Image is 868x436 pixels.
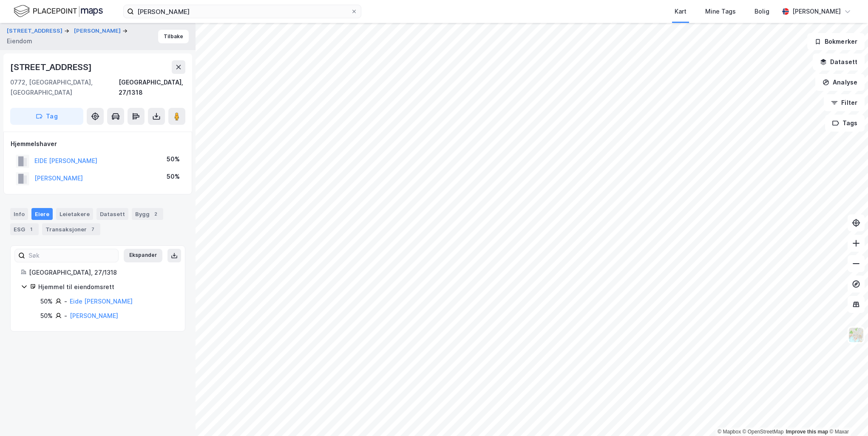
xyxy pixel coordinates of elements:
div: 50% [167,154,180,164]
div: Info [10,208,28,220]
div: Eiendom [7,36,32,46]
div: Leietakere [56,208,93,220]
button: [STREET_ADDRESS] [7,27,64,35]
a: OpenStreetMap [743,429,784,435]
button: Tag [10,108,83,125]
div: ESG [10,223,39,235]
div: 50% [40,296,53,307]
div: - [64,296,67,307]
div: 1 [27,225,35,233]
div: Datasett [96,208,128,220]
div: Eiere [31,208,53,220]
div: [GEOGRAPHIC_DATA], 27/1318 [119,77,185,98]
div: - [64,311,67,321]
button: Ekspander [124,249,162,262]
a: Eide [PERSON_NAME] [70,298,133,305]
div: Mine Tags [705,6,736,17]
input: Søk [25,249,118,262]
div: 50% [167,172,180,182]
div: Kontrollprogram for chat [825,395,868,436]
a: [PERSON_NAME] [70,312,118,319]
button: [PERSON_NAME] [74,27,122,35]
button: Analyse [815,74,865,91]
div: Kart [675,6,686,17]
div: Bolig [755,6,769,17]
div: 0772, [GEOGRAPHIC_DATA], [GEOGRAPHIC_DATA] [10,77,119,98]
div: 2 [151,210,160,218]
input: Søk på adresse, matrikkel, gårdeiere, leietakere eller personer [134,5,351,18]
button: Datasett [813,53,865,70]
div: 50% [40,311,53,321]
button: Filter [824,94,865,111]
div: Hjemmelshaver [11,139,185,149]
div: [GEOGRAPHIC_DATA], 27/1318 [29,267,175,278]
img: Z [848,327,864,343]
div: Bygg [132,208,163,220]
button: Bokmerker [807,33,865,50]
div: Transaksjoner [42,223,100,235]
iframe: Chat Widget [825,395,868,436]
a: Improve this map [786,429,828,435]
div: [STREET_ADDRESS] [10,60,94,74]
button: Tilbake [158,30,189,43]
button: Tags [825,115,865,132]
div: Hjemmel til eiendomsrett [38,282,175,292]
div: 7 [88,225,97,233]
a: Mapbox [718,429,741,435]
img: logo.f888ab2527a4732fd821a326f86c7f29.svg [14,4,103,19]
div: [PERSON_NAME] [792,6,841,17]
